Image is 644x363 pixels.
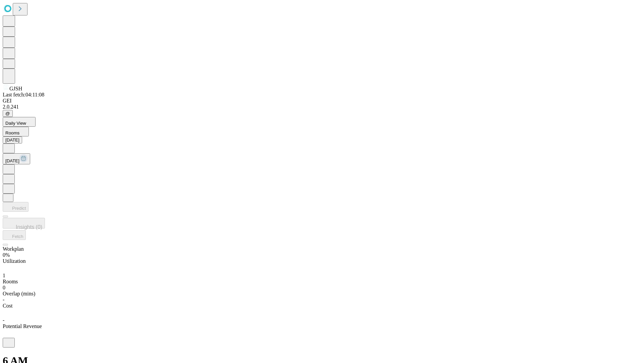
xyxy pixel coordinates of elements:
button: Insights (0) [3,218,45,229]
div: 2.0.241 [3,104,641,110]
button: Daily View [3,117,36,127]
span: Overlap (mins) [3,291,35,296]
span: Daily View [5,121,26,126]
div: GEI [3,98,641,104]
button: [DATE] [3,153,30,164]
span: Utilization [3,258,25,264]
button: Fetch [3,230,26,240]
span: Insights (0) [16,224,42,230]
span: 0% [3,252,10,258]
span: Potential Revenue [3,323,42,329]
span: Rooms [3,279,18,284]
span: Rooms [5,130,19,135]
span: [DATE] [5,158,19,163]
span: - [3,297,4,302]
span: 0 [3,285,5,290]
button: Rooms [3,127,29,136]
button: Predict [3,202,29,212]
button: [DATE] [3,136,22,144]
span: Workplan [3,246,24,252]
span: Cost [3,303,12,309]
span: Last fetch: 04:11:08 [3,92,44,97]
span: GJSH [9,86,22,91]
span: @ [5,111,10,116]
span: 1 [3,273,5,278]
button: @ [3,110,13,117]
span: - [3,317,4,323]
